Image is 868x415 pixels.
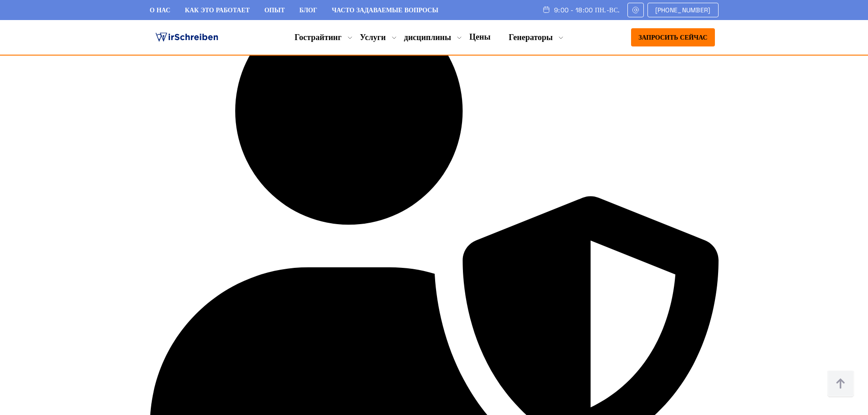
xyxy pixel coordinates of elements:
img: верх на пуговицах [827,370,854,398]
a: Гострайтинг [295,32,342,43]
a: Как это работает [185,6,250,14]
button: Запросить сейчас [631,28,714,46]
a: Опыт [264,6,285,14]
a: дисциплины [404,32,451,43]
img: Расписание [542,6,550,13]
a: [PHONE_NUMBER] [647,3,719,17]
font: [PHONE_NUMBER] [655,6,711,14]
img: Электронная почта [632,6,640,14]
font: 9:00 - 18:00 Пн.-Вс. [554,6,620,14]
a: Услуги [360,32,386,43]
font: дисциплины [404,32,451,42]
font: Услуги [360,32,386,42]
a: О нас [150,6,170,14]
font: Гострайтинг [295,32,342,42]
a: Блог [299,6,317,14]
font: Генераторы [508,32,553,42]
a: Часто задаваемые вопросы [332,6,438,14]
img: логотип ghostwriter-austria [154,31,220,44]
a: Цены [469,31,490,42]
font: Запросить сейчас [638,33,707,41]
